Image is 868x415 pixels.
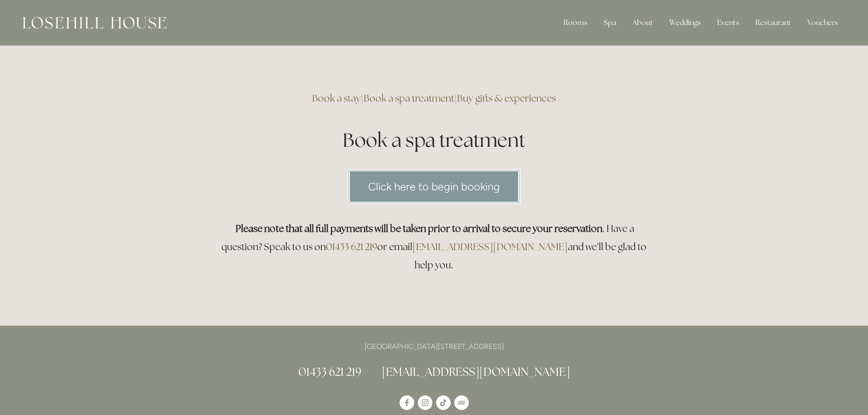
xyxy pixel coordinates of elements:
a: Buy gifts & experiences [457,92,556,104]
div: Events [710,14,746,32]
a: Book a stay [312,92,361,104]
a: Book a spa treatment [364,92,454,104]
strong: Please note that all full payments will be taken prior to arrival to secure your reservation [236,222,602,235]
a: Instagram [418,395,432,410]
a: TikTok [436,395,451,410]
a: 01433 621 219 [326,241,377,253]
a: Losehill House Hotel & Spa [400,395,414,410]
a: Vouchers [800,14,845,32]
div: Restaurant [748,14,798,32]
a: Click here to begin booking [348,169,520,204]
a: 01433 621 219 [298,364,361,379]
div: About [625,14,660,32]
div: Rooms [556,14,595,32]
h3: . Have a question? Speak to us on or email and we’ll be glad to help you. [216,220,652,274]
div: Spa [596,14,623,32]
div: Weddings [662,14,708,32]
img: Losehill House [23,17,166,29]
p: [GEOGRAPHIC_DATA][STREET_ADDRESS] [216,340,652,353]
h3: | | [216,89,652,108]
a: [EMAIL_ADDRESS][DOMAIN_NAME] [382,364,570,379]
a: TripAdvisor [454,395,469,410]
a: [EMAIL_ADDRESS][DOMAIN_NAME] [412,241,568,253]
h1: Book a spa treatment [216,127,652,154]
